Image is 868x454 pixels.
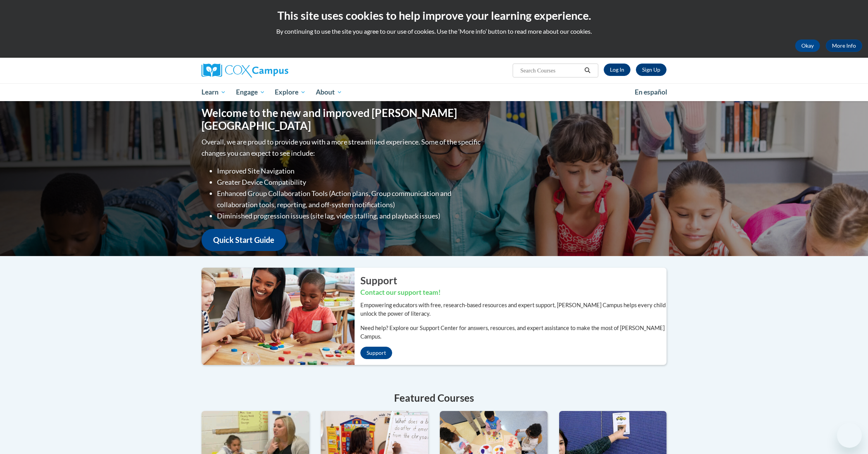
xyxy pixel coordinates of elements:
[201,136,482,159] p: Overall, we are proud to provide you with a more streamlined experience. Some of the specific cha...
[636,64,666,76] a: Register
[582,66,593,75] button: Search
[360,347,392,359] a: Support
[604,64,630,76] a: Log In
[270,83,311,101] a: Explore
[217,210,482,222] li: Diminished progression issues (site lag, video stalling, and playback issues)
[316,88,342,97] span: About
[360,301,666,318] p: Empowering educators with free, research-based resources and expert support, [PERSON_NAME] Campus...
[201,229,286,251] a: Quick Start Guide
[196,83,231,101] a: Learn
[630,84,672,100] a: En español
[201,64,349,77] a: Cox Campus
[311,83,347,101] a: About
[217,188,482,210] li: Enhanced Group Collaboration Tools (Action plans, Group communication and collaboration tools, re...
[360,273,666,287] h2: Support
[236,88,265,97] span: Engage
[795,40,820,52] button: Okay
[837,423,862,448] iframe: Button to launch messaging window
[6,27,862,36] p: By continuing to use the site you agree to our use of cookies. Use the ‘More info’ button to read...
[217,177,482,188] li: Greater Device Compatibility
[201,390,666,406] h4: Featured Courses
[201,88,226,97] span: Learn
[6,8,862,23] h2: This site uses cookies to help improve your learning experience.
[196,268,355,365] img: ...
[275,88,306,97] span: Explore
[201,64,288,77] img: Cox Campus
[360,288,666,298] h3: Contact our support team!
[635,88,667,96] span: En español
[201,107,482,132] h1: Welcome to the new and improved [PERSON_NAME][GEOGRAPHIC_DATA]
[520,66,582,75] input: Search Courses
[360,324,666,341] p: Need help? Explore our Support Center for answers, resources, and expert assistance to make the m...
[217,165,482,177] li: Improved Site Navigation
[231,83,270,101] a: Engage
[826,40,862,52] a: More Info
[190,83,678,101] div: Main menu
